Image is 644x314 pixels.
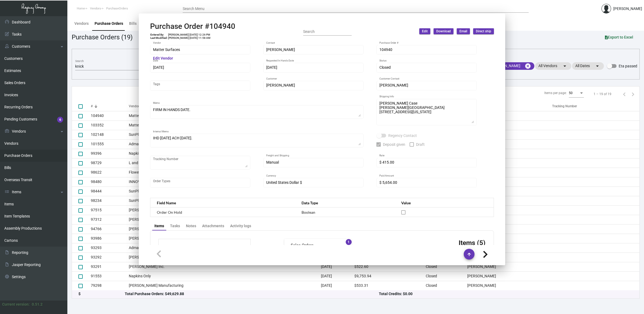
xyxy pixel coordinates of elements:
mat-chip: All Vendors [535,62,571,70]
td: Matter Surfaces [129,111,321,120]
span: 50 [569,91,573,95]
span: Order On Hold [157,210,182,215]
td: [PERSON_NAME] [467,168,552,177]
td: Napkins Only [129,271,321,281]
td: [PERSON_NAME] [467,196,552,205]
td: [PERSON_NAME] [467,187,552,196]
th: Field Name [150,198,296,208]
mat-chip: All Dates [572,62,604,70]
div: Total Purchase Orders: $49,629.88 [125,291,379,297]
td: [PERSON_NAME] [467,215,552,224]
td: $533.31 [354,281,426,290]
div: Items per page: [544,91,567,95]
span: Download [436,29,451,34]
th: Value [396,198,494,208]
td: [PERSON_NAME] [467,271,552,281]
div: Total Credits: $0.00 [379,291,633,297]
td: [PERSON_NAME] [467,139,552,149]
span: Email [459,29,467,34]
td: Closed [426,271,467,281]
div: [PERSON_NAME] [613,6,642,12]
mat-select: Items per page: [569,91,584,95]
mat-icon: arrow_drop_down [594,63,601,69]
td: [PERSON_NAME] Company Inc [129,224,321,234]
div: Purchase Orders [95,21,123,26]
mat-icon: cancel [525,63,531,69]
td: SunPlus Promo Inc. [129,187,321,196]
td: [DATE] [321,281,354,290]
span: Home [77,7,85,10]
span: Regency Contact [388,132,417,139]
td: Subtotal [164,244,213,251]
td: [PERSON_NAME] [467,205,552,215]
span: Draft [416,141,425,148]
span: Edit [422,29,428,34]
mat-icon: arrow_drop_down [562,63,568,69]
td: [DATE] [321,262,354,271]
td: Last Modified: [150,36,168,40]
td: [PERSON_NAME] [DATE] 12:26 PM [168,33,211,36]
button: Next page [629,90,637,98]
div: 1 – 19 of 19 [594,92,611,96]
div: Vendors [74,21,89,26]
div: Tracking Number [552,104,577,109]
td: [DATE] [321,271,354,281]
td: $522.60 [354,262,426,271]
td: 101555 [91,139,129,149]
td: 93986 [91,234,129,243]
div: Bills [129,21,137,26]
td: 98234 [91,196,129,205]
td: Closed [426,262,467,271]
th: Data Type [296,198,396,208]
td: SunPlus Promo Inc. [129,196,321,205]
td: [PERSON_NAME] [467,111,552,120]
div: $ [78,291,125,297]
td: 91553 [91,271,129,281]
td: [PERSON_NAME] Manufacturing [129,215,321,224]
td: L and L Promos [129,158,321,168]
span: Vendors [90,7,101,10]
td: Matter Surfaces [129,120,321,130]
span: Closed [379,65,391,70]
span: Manual [266,160,279,164]
td: Closed [426,281,467,290]
td: 79298 [91,281,129,290]
div: Attachments [202,223,224,229]
td: $5,239.00 [213,244,245,251]
td: 93293 [91,243,129,253]
td: [PERSON_NAME] [DATE] 11:58 AM [168,36,211,40]
td: [PERSON_NAME] [467,177,552,187]
mat-hint: Edit Vendor [153,56,173,61]
button: Email [457,28,470,34]
td: [PERSON_NAME] [467,158,552,168]
td: 103352 [91,120,129,130]
td: [PERSON_NAME] [467,120,552,130]
td: 97515 [91,205,129,215]
td: 104940 [91,111,129,120]
td: Napkins Only [129,149,321,158]
td: Admatch Corporation [129,243,321,253]
h2: Purchase Order #104940 [150,22,235,31]
td: [PERSON_NAME] [467,262,552,271]
td: Admatch Corporation [129,139,321,149]
button: Previous page [620,90,629,98]
td: [PERSON_NAME] Company Inc [129,234,321,243]
td: [PERSON_NAME] [467,130,552,139]
h3: Items (5) [459,239,486,247]
td: 97312 [91,215,129,224]
td: [PERSON_NAME] [467,234,552,243]
div: # [91,104,93,109]
span: Deposit given [383,141,405,148]
div: Purchase Orders (19) [72,32,133,42]
td: Flower City Tissue [PERSON_NAME] Co [129,168,321,177]
td: [PERSON_NAME] Inc. [129,262,321,271]
td: 94766 [91,224,129,234]
img: admin@bootstrapmaster.com [601,4,611,13]
td: 93292 [91,253,129,262]
td: [PERSON_NAME] Manufacturing [129,281,321,290]
button: Edit [419,28,430,34]
span: [PERSON_NAME] [491,63,520,68]
td: [PERSON_NAME] [467,224,552,234]
td: SunPlus Promo Inc. [129,130,321,139]
mat-expansion-panel-header: Sales Orders [284,239,352,252]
